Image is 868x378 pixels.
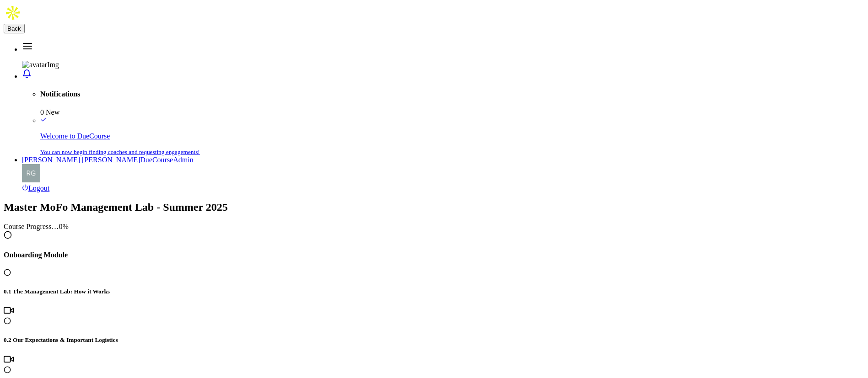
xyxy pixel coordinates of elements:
[40,132,110,140] span: Welcome to DueCourse
[22,164,40,182] img: avatarImg
[40,108,864,117] div: 0 New
[7,25,21,32] span: Back
[4,251,864,259] h4: Onboarding Module
[4,223,69,230] span: Course Progress… 0 %
[22,156,140,164] span: [PERSON_NAME] [PERSON_NAME]
[4,336,864,344] h5: 0.2 Our Expectations & Important Logistics
[40,149,200,155] small: You can now begin finding coaches and requesting engagements!
[28,184,49,192] span: Logout
[40,90,864,98] h4: Notifications
[4,4,22,22] img: Apollo.io
[4,288,864,295] h5: 0.1 The Management Lab: How it Works
[22,156,864,184] a: [PERSON_NAME] [PERSON_NAME]DueCourseAdminavatarImg
[22,61,59,69] img: avatarImg
[4,24,25,33] button: Back
[4,201,864,213] h2: Master MoFo Management Lab - Summer 2025
[140,156,193,164] span: DueCourseAdmin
